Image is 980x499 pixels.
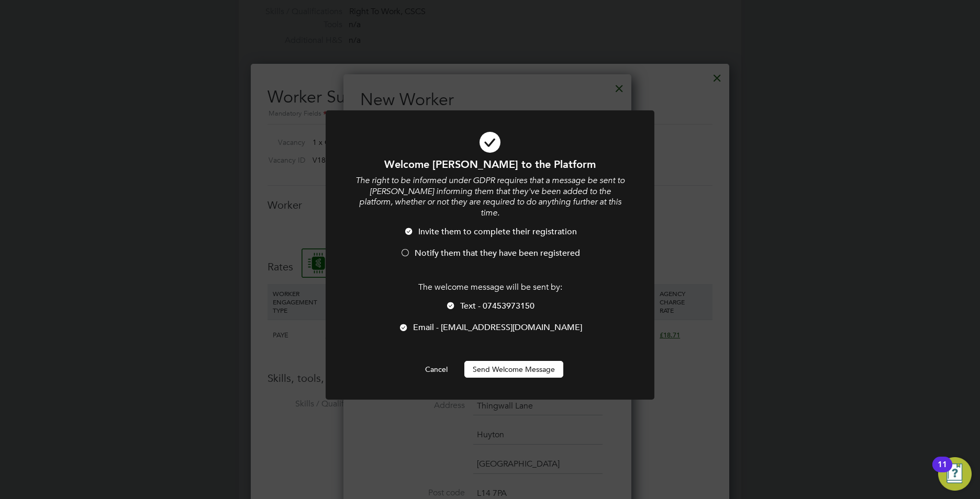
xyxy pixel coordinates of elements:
span: Notify them that they have been registered [415,248,580,258]
h1: Welcome [PERSON_NAME] to the Platform [354,157,626,171]
div: 11 [938,464,947,478]
button: Cancel [417,361,456,378]
button: Send Welcome Message [464,361,563,378]
span: Text - 07453973150 [460,301,534,311]
span: Invite them to complete their registration [418,226,577,237]
button: Open Resource Center, 11 new notifications [938,457,972,491]
p: The welcome message will be sent by: [354,282,626,293]
span: Email - [EMAIL_ADDRESS][DOMAIN_NAME] [413,322,582,333]
i: The right to be informed under GDPR requires that a message be sent to [PERSON_NAME] informing th... [355,175,625,218]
